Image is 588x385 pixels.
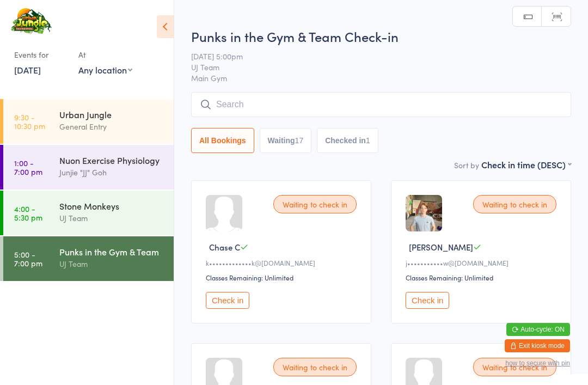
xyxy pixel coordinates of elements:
button: Exit kiosk mode [505,339,570,352]
time: 1:00 - 7:00 pm [14,158,42,176]
button: Check in [406,292,449,309]
button: how to secure with pin [505,359,570,367]
time: 4:00 - 5:30 pm [14,204,42,222]
a: 5:00 -7:00 pmPunks in the Gym & TeamUJ Team [3,236,174,281]
span: [DATE] 5:00pm [191,51,554,62]
div: General Entry [59,120,164,133]
span: UJ Team [191,62,554,72]
div: Waiting to check in [273,195,357,213]
h2: Punks in the Gym & Team Check-in [191,27,571,45]
div: UJ Team [59,258,164,270]
div: 17 [295,136,304,145]
span: Chase C [209,241,240,253]
button: Check in [206,292,249,309]
div: Punks in the Gym & Team [59,246,164,258]
div: 1 [366,136,370,145]
div: Urban Jungle [59,108,164,120]
button: Waiting17 [260,128,312,153]
div: Waiting to check in [473,358,556,376]
img: image1728294609.png [406,195,442,231]
span: [PERSON_NAME] [409,241,473,253]
time: 5:00 - 7:00 pm [14,250,42,267]
div: UJ Team [59,212,164,224]
a: 9:30 -10:30 pmUrban JungleGeneral Entry [3,99,174,144]
div: Any location [78,64,132,76]
a: 1:00 -7:00 pmNuon Exercise PhysiologyJunjie "JJ" Goh [3,145,174,190]
div: Waiting to check in [473,195,556,213]
a: 4:00 -5:30 pmStone MonkeysUJ Team [3,191,174,235]
button: Checked in1 [317,128,378,153]
div: Stone Monkeys [59,200,164,212]
span: Main Gym [191,72,571,83]
div: Nuon Exercise Physiology [59,154,164,166]
div: j•••••••••••w@[DOMAIN_NAME] [406,258,560,267]
div: k•••••••••••••k@[DOMAIN_NAME] [206,258,360,267]
div: Junjie "JJ" Goh [59,166,164,179]
img: Urban Jungle Indoor Rock Climbing [11,8,52,35]
label: Sort by [454,160,479,170]
div: Waiting to check in [273,358,357,376]
div: Classes Remaining: Unlimited [406,273,560,282]
time: 9:30 - 10:30 pm [14,113,45,130]
div: Check in time (DESC) [481,158,571,170]
input: Search [191,92,571,117]
div: Events for [14,46,68,64]
button: All Bookings [191,128,254,153]
a: [DATE] [14,64,41,76]
button: Auto-cycle: ON [506,323,570,336]
div: Classes Remaining: Unlimited [206,273,360,282]
div: At [78,46,132,64]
